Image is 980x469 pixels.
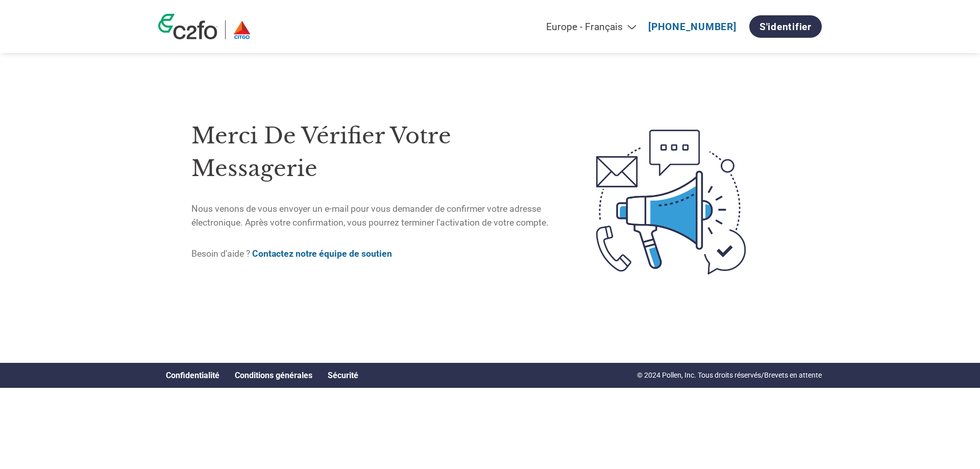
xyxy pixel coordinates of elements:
a: Sécurité [328,371,358,380]
img: CITGO [233,20,251,39]
h1: Merci de vérifier votre messagerie [191,119,553,185]
p: © 2024 Pollen, Inc. Tous droits réservés/Brevets en attente [637,370,822,381]
p: Besoin d'aide ? [191,247,553,260]
a: [PHONE_NUMBER] [648,21,737,33]
a: Confidentialité [166,371,219,380]
a: Conditions générales [235,371,312,380]
p: Nous venons de vous envoyer un e-mail pour vous demander de confirmer votre adresse électronique.... [191,202,553,229]
img: c2fo logo [158,14,217,39]
img: open-email [553,111,789,293]
a: Contactez notre équipe de soutien [252,249,392,259]
a: S'identifier [749,15,822,38]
